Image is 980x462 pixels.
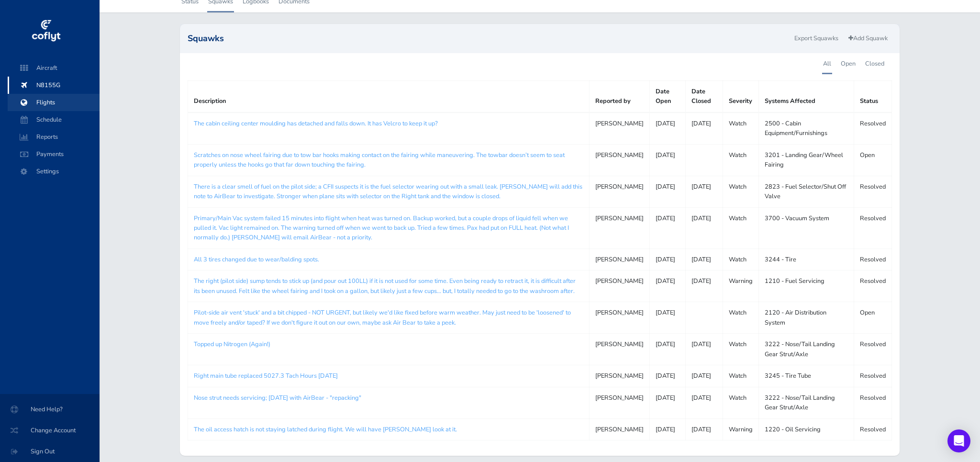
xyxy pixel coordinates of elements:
td: Watch [723,176,759,207]
a: Open [840,53,857,74]
td: [DATE] [649,302,685,334]
td: [DATE] [649,334,685,365]
a: Add Squawk [844,32,892,45]
td: Warning [723,418,759,440]
div: Open Intercom Messenger [947,429,970,452]
td: [DATE] [649,418,685,440]
span: Need Help? [11,401,88,418]
td: Open [854,302,891,334]
td: Watch [723,302,759,334]
th: Status [854,80,891,112]
td: [PERSON_NAME] [589,144,649,176]
span: Reports [17,128,90,146]
a: Primary/Main Vac system failed 15 minutes into flight when heat was turned on. Backup worked, but... [194,214,569,242]
a: Right main tube replaced 5027.3 Tach Hours [DATE] [194,372,338,380]
td: [DATE] [685,270,723,302]
td: [DATE] [649,365,685,387]
a: Export Squawks [790,32,843,45]
td: [DATE] [685,207,723,248]
td: 3700 - Vacuum System [759,207,854,248]
td: Watch [723,334,759,365]
th: Date Closed [685,80,723,112]
td: [PERSON_NAME] [589,365,649,387]
h2: Squawks [188,34,790,43]
td: [PERSON_NAME] [589,113,649,144]
td: 3222 - Nose/Tail Landing Gear Strut/Axle [759,334,854,365]
td: [PERSON_NAME] [589,248,649,270]
span: Payments [17,146,90,163]
td: [DATE] [685,113,723,144]
td: 3222 - Nose/Tail Landing Gear Strut/Axle [759,387,854,418]
a: All 3 tires changed due to wear/balding spots. [194,255,319,264]
span: Change Account [11,422,88,439]
td: Resolved [854,365,891,387]
a: Scratches on nose wheel fairing due to tow bar hooks making contact on the fairing while maneuver... [194,151,565,169]
td: [PERSON_NAME] [589,270,649,302]
td: Resolved [854,207,891,248]
td: [DATE] [649,387,685,418]
td: [DATE] [649,144,685,176]
td: Resolved [854,334,891,365]
span: Flights [17,94,90,111]
td: Resolved [854,418,891,440]
th: Reported by [589,80,649,112]
a: Nose strut needs servicing; [DATE] with AirBear - "repacking" [194,394,361,402]
th: Date Open [649,80,685,112]
td: [DATE] [649,207,685,248]
td: Resolved [854,176,891,207]
td: Watch [723,387,759,418]
td: 3201 - Landing Gear/Wheel Fairing [759,144,854,176]
td: [PERSON_NAME] [589,176,649,207]
td: Watch [723,365,759,387]
td: 2823 - Fuel Selector/Shut Off Valve [759,176,854,207]
td: 2500 - Cabin Equipment/Furnishings [759,113,854,144]
td: 2120 - Air Distribution System [759,302,854,334]
td: [DATE] [685,334,723,365]
td: Resolved [854,387,891,418]
img: coflyt logo [30,17,62,45]
a: The cabin ceiling center moulding has detached and falls down. It has Velcro to keep it up? [194,119,438,128]
th: Description [188,80,590,112]
td: [DATE] [685,418,723,440]
a: Topped up Nitrogen (Again!) [194,340,270,349]
a: All [822,53,832,74]
td: Open [854,144,891,176]
td: Resolved [854,113,891,144]
span: Aircraft [17,59,90,77]
td: Watch [723,113,759,144]
td: [DATE] [649,113,685,144]
td: [PERSON_NAME] [589,207,649,248]
a: The oil access hatch is not staying latched during flight. We will have [PERSON_NAME] look at it. [194,425,457,434]
td: 3244 - Tire [759,248,854,270]
td: [DATE] [649,248,685,270]
a: Pilot-side air vent 'stuck' and a bit chipped - NOT URGENT, but likely we'd like fixed before war... [194,308,571,327]
td: Warning [723,270,759,302]
td: 3245 - Tire Tube [759,365,854,387]
td: [DATE] [685,365,723,387]
span: N8155G [17,77,90,94]
td: 1210 - Fuel Servicing [759,270,854,302]
td: [PERSON_NAME] [589,302,649,334]
td: [DATE] [649,176,685,207]
td: Watch [723,248,759,270]
td: Watch [723,207,759,248]
td: [PERSON_NAME] [589,387,649,418]
td: [DATE] [685,387,723,418]
td: 1220 - Oil Servicing [759,418,854,440]
th: Systems Affected [759,80,854,112]
td: [DATE] [685,248,723,270]
td: Watch [723,144,759,176]
td: [DATE] [685,176,723,207]
td: Resolved [854,248,891,270]
a: There is a clear smell of fuel on the pilot side; a CFII suspects it is the fuel selector wearing... [194,182,582,201]
th: Severity [723,80,759,112]
span: Settings [17,163,90,180]
span: Schedule [17,111,90,128]
a: Closed [864,53,884,74]
td: [PERSON_NAME] [589,334,649,365]
td: [DATE] [649,270,685,302]
a: The right (pilot side) sump tends to stick up (and pour out 100LL) if it is not used for some tim... [194,277,576,295]
td: [PERSON_NAME] [589,418,649,440]
td: Resolved [854,270,891,302]
span: Sign Out [11,443,88,460]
